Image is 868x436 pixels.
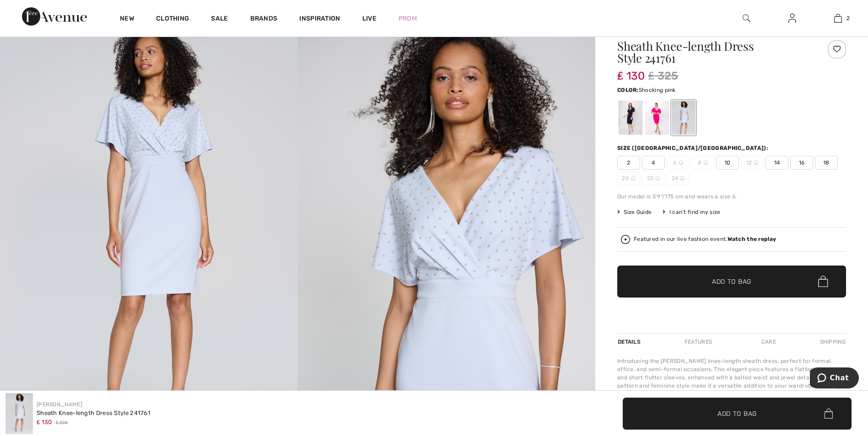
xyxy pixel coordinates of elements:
span: Add to Bag [712,276,751,286]
div: Midnight Blue [619,101,642,135]
span: 12 [741,156,764,170]
a: Live [362,14,377,23]
span: 16 [790,156,813,170]
span: ₤ 325 [648,68,679,84]
img: ring-m.svg [655,176,660,181]
img: Sheath Knee-Length Dress Style 241761 [5,393,33,434]
div: Introducing the [PERSON_NAME] knee-length sheath dress, perfect for formal, office, and semi-form... [617,357,846,398]
a: Clothing [156,15,189,24]
div: Shocking pink [645,101,669,135]
span: 20 [617,171,640,185]
span: 24 [667,171,690,185]
img: ring-m.svg [679,160,683,165]
div: Celestial blue [672,101,695,135]
a: Sign In [781,13,803,24]
img: 1ère Avenue [22,7,87,26]
span: Size Guide [617,208,652,216]
div: Sheath Knee-length Dress Style 241761 [37,409,151,418]
span: ₤ 130 [617,60,645,82]
div: Care [754,334,784,350]
img: Bag.svg [818,276,828,287]
span: 2 [846,14,850,22]
div: Features [677,334,720,350]
div: I can't find my size [663,208,720,216]
span: 2 [617,156,640,170]
a: New [120,15,134,24]
img: ring-m.svg [754,160,758,165]
img: search the website [743,13,750,24]
span: ₤ 130 [37,419,52,425]
span: Shocking pink [639,87,676,93]
div: Size ([GEOGRAPHIC_DATA]/[GEOGRAPHIC_DATA]): [617,144,770,152]
a: Brands [250,15,278,24]
a: Prom [399,14,417,23]
img: Bag.svg [824,409,833,419]
span: ₤ 325 [56,420,68,426]
span: 4 [642,156,665,170]
img: ring-m.svg [703,160,708,165]
strong: Watch the replay [728,236,776,242]
span: 22 [642,171,665,185]
span: Add to Bag [717,409,757,418]
button: Add to Bag [617,266,846,298]
img: ring-m.svg [680,176,685,181]
span: 18 [815,156,838,170]
span: 14 [766,156,788,170]
a: [PERSON_NAME] [37,401,82,408]
div: Featured in our live fashion event. [634,236,776,242]
a: 2 [815,13,860,24]
img: Watch the replay [621,235,630,244]
div: Details [617,334,643,350]
span: Inspiration [299,15,340,24]
iframe: Opens a widget where you can chat to one of our agents [810,367,859,390]
img: ring-m.svg [631,176,636,181]
span: 8 [691,156,714,170]
button: Add to Bag [623,398,852,430]
span: Color: [617,87,639,93]
span: 10 [716,156,739,170]
span: 6 [667,156,690,170]
div: Our model is 5'9"/175 cm and wears a size 6. [617,192,846,201]
img: My Bag [834,13,842,24]
img: My Info [788,13,796,24]
a: Sale [211,15,228,24]
h1: Sheath Knee-length Dress Style 241761 [617,40,808,64]
div: Shipping [818,334,846,350]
